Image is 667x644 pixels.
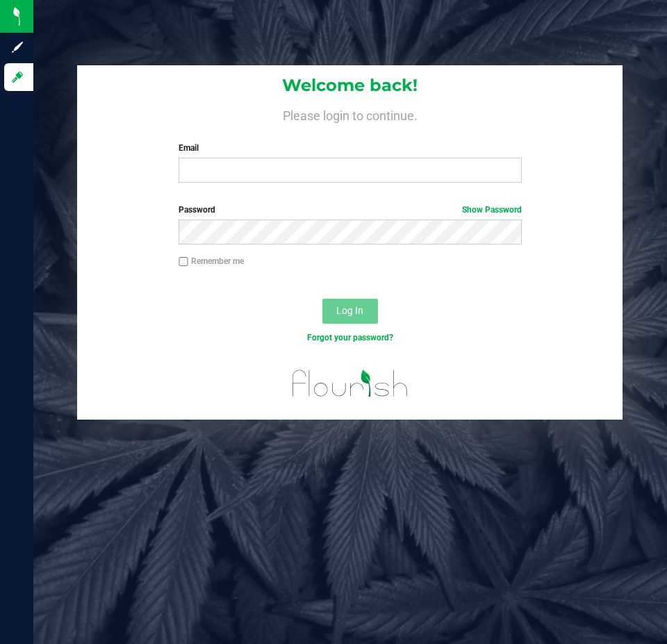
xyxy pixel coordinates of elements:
[179,205,215,215] span: Password
[322,299,378,324] button: Log In
[77,76,623,94] h1: Welcome back!
[179,142,521,154] label: Email
[10,40,24,54] inline-svg: Sign up
[282,358,418,408] img: flourish_logo.svg
[336,305,363,316] span: Log In
[179,255,244,267] label: Remember me
[462,205,522,215] a: Show Password
[10,70,24,84] inline-svg: Log in
[307,333,393,342] a: Forgot your password?
[77,106,623,122] h4: Please login to continue.
[179,257,188,267] input: Remember me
